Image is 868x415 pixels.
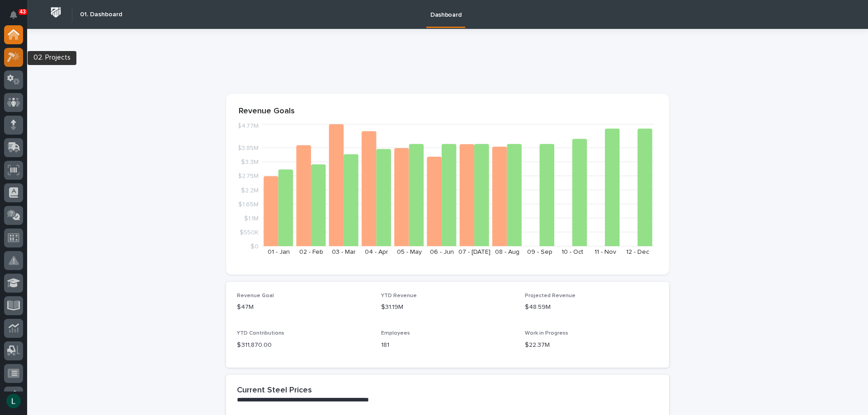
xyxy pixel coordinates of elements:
[430,249,454,255] text: 06 - Jun
[241,159,259,165] tspan: $3.3M
[4,5,23,24] button: Notifications
[397,249,422,255] text: 05 - May
[381,293,417,298] span: YTD Revenue
[381,331,410,336] span: Employees
[237,293,274,298] span: Revenue Goal
[244,215,259,221] tspan: $1.1M
[20,9,26,15] p: 43
[268,249,290,255] text: 01 - Jan
[525,340,658,350] p: $22.37M
[47,4,64,21] img: Workspace Logo
[238,173,259,179] tspan: $2.75M
[299,249,323,255] text: 02 - Feb
[527,249,552,255] text: 09 - Sep
[4,392,23,410] button: users-avatar
[495,249,519,255] text: 08 - Aug
[239,107,656,117] p: Revenue Goals
[250,243,259,250] tspan: $0
[525,331,568,336] span: Work in Progress
[237,331,284,336] span: YTD Contributions
[458,249,491,255] text: 07 - [DATE]
[594,249,616,255] text: 11 - Nov
[525,293,576,298] span: Projected Revenue
[80,11,122,19] h2: 01. Dashboard
[237,303,370,312] p: $47M
[237,386,312,396] h2: Current Steel Prices
[240,229,259,235] tspan: $550K
[381,303,514,312] p: $31.19M
[365,249,388,255] text: 04 - Apr
[237,145,259,151] tspan: $3.85M
[237,340,370,350] p: $ 311,870.00
[238,201,259,207] tspan: $1.65M
[237,123,259,129] tspan: $4.77M
[561,249,583,255] text: 10 - Oct
[626,249,649,255] text: 12 - Dec
[332,249,356,255] text: 03 - Mar
[241,187,259,193] tspan: $2.2M
[381,340,514,350] p: 181
[525,303,658,312] p: $48.59M
[11,11,23,25] div: Notifications43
